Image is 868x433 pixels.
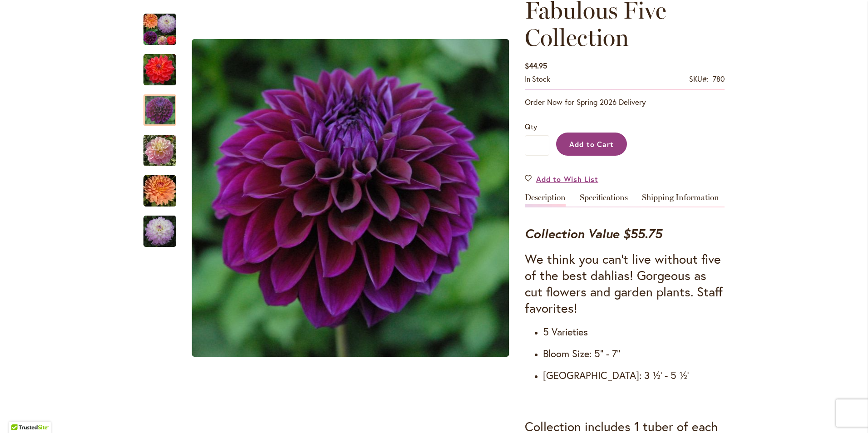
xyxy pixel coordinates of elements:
div: Fabulous Five Collection [143,5,185,45]
span: In stock [525,74,550,84]
span: Add to Wish List [536,174,598,184]
div: DIVA [185,5,516,392]
div: MIKAYLA MIRANDA [143,207,176,247]
p: Order Now for Spring 2026 Delivery [525,97,725,108]
span: Add to Cart [569,139,614,149]
div: DIVA [143,85,185,126]
div: COOPER BLAINEDIVAGABBIE'S WISH [185,5,516,392]
strong: SKU [689,74,709,84]
div: Availability [525,74,550,84]
span: $44.95 [525,61,547,70]
button: Add to Cart [556,133,627,156]
strong: Collection Value $55.75 [525,225,662,242]
iframe: Launch Accessibility Center [7,401,32,426]
img: COOPER BLAINE [143,54,176,86]
a: Description [525,193,566,207]
div: 780 [713,74,725,84]
img: DIVA [192,39,509,357]
div: Product Images [185,5,557,392]
h3: We think you can't live without five of the best dahlias! Gorgeous as cut flowers and garden plan... [525,251,725,316]
h4: Bloom Size: 5" - 7" [543,347,725,360]
span: Qty [525,122,537,131]
img: Fabulous Five Collection [143,13,176,46]
img: GABRIELLE MARIE [143,175,176,207]
h4: [GEOGRAPHIC_DATA]: 3 ½' - 5 ½' [543,369,725,382]
h4: 5 Varieties [543,325,725,338]
a: Shipping Information [642,193,719,207]
a: Specifications [580,193,628,207]
img: MIKAYLA MIRANDA [143,215,176,248]
div: GABRIELLE MARIE [143,166,185,207]
div: GABBIE'S WISH [143,126,185,166]
div: COOPER BLAINE [143,45,185,85]
img: GABBIE'S WISH [143,134,176,167]
a: Add to Wish List [525,174,598,184]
